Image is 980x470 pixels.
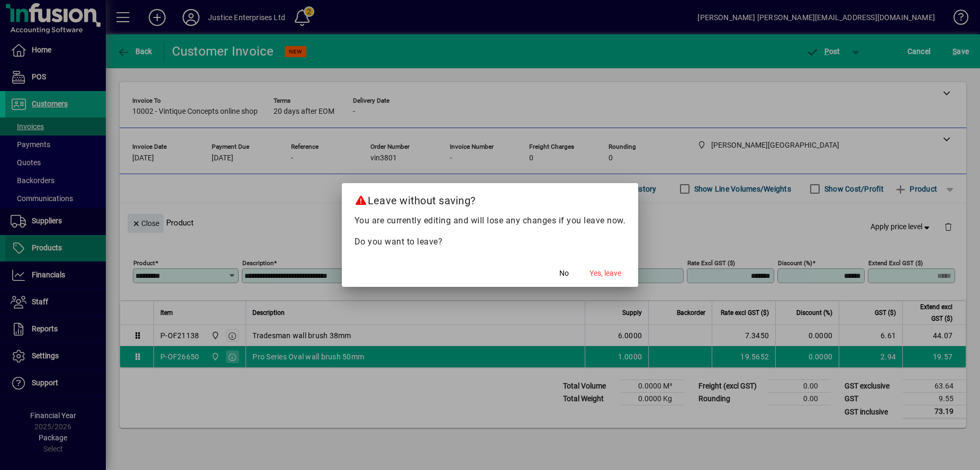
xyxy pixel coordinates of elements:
[589,268,621,279] span: Yes, leave
[342,183,639,214] h2: Leave without saving?
[355,236,626,248] p: Do you want to leave?
[559,268,569,279] span: No
[547,264,581,283] button: No
[355,214,626,227] p: You are currently editing and will lose any changes if you leave now.
[585,264,625,283] button: Yes, leave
